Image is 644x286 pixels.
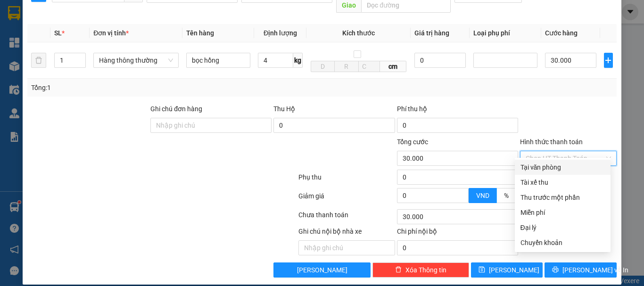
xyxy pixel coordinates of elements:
[273,262,370,278] button: [PERSON_NAME]
[520,237,605,248] div: Chuyển khoản
[112,40,173,47] strong: Hotline : 0889 23 23 23
[520,222,605,233] div: Đại lý
[311,61,335,72] input: D
[372,262,469,278] button: deleteXóa Thông tin
[397,104,518,118] div: Phí thu hộ
[604,57,612,64] span: plus
[476,192,489,199] span: VND
[297,172,396,188] div: Phụ thu
[297,265,347,275] span: [PERSON_NAME]
[186,29,214,37] span: Tên hàng
[520,207,605,218] div: Miễn phí
[552,266,559,274] span: printer
[520,192,605,203] div: Thu trước một phần
[562,265,628,275] span: [PERSON_NAME] và In
[470,24,541,42] th: Loại phụ phí
[31,82,249,93] div: Tổng: 1
[414,29,449,37] span: Giá trị hàng
[520,162,605,172] div: Tại văn phòng
[414,53,466,68] input: 0
[397,138,428,146] span: Tổng cước
[297,210,396,226] div: Chưa thanh toán
[297,191,396,207] div: Giảm giá
[380,61,407,72] span: cm
[471,262,543,278] button: save[PERSON_NAME]
[101,50,123,57] span: Website
[520,138,583,146] label: Hình thức thanh toán
[604,53,613,68] button: plus
[334,61,358,72] input: R
[79,16,207,26] strong: CÔNG TY TNHH VĨNH QUANG
[545,262,617,278] button: printer[PERSON_NAME] và In
[54,29,62,37] span: SL
[395,266,402,274] span: delete
[150,118,272,133] input: Ghi chú đơn hàng
[150,105,202,113] label: Ghi chú đơn hàng
[545,29,578,37] span: Cước hàng
[479,266,485,274] span: save
[101,49,184,57] strong: : [DOMAIN_NAME]
[489,265,539,275] span: [PERSON_NAME]
[520,177,605,188] div: Tài xế thu
[12,15,56,59] img: logo
[298,226,395,240] div: Ghi chú nội bộ nhà xe
[298,240,395,255] input: Nhập ghi chú
[405,265,446,275] span: Xóa Thông tin
[31,53,46,68] button: delete
[264,29,297,37] span: Định lượng
[273,105,295,113] span: Thu Hộ
[186,53,250,68] input: VD: Bàn, Ghế
[105,28,181,38] strong: PHIẾU GỬI HÀNG
[93,29,129,37] span: Đơn vị tính
[504,192,509,199] span: %
[397,226,518,240] div: Chi phí nội bộ
[293,53,303,68] span: kg
[99,53,173,67] span: Hàng thông thường
[342,29,375,37] span: Kích thước
[358,61,380,72] input: C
